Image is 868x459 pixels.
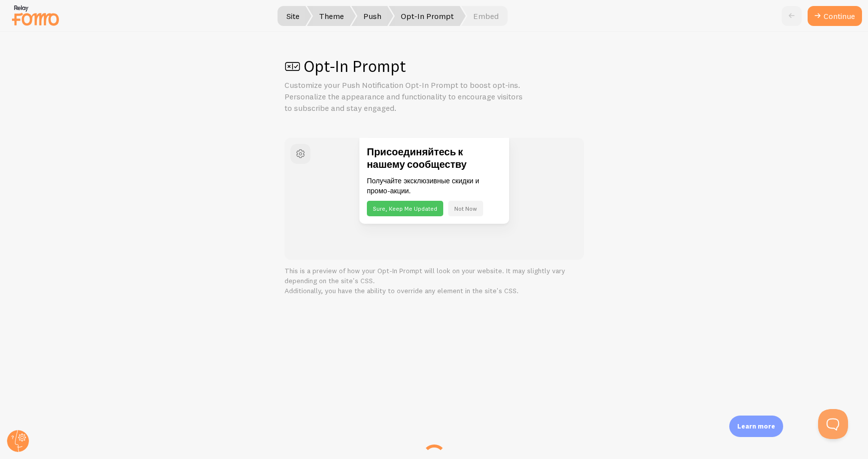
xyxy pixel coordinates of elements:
[367,145,502,171] h3: Присоединяйтесь к нашему сообществу
[737,422,775,431] p: Learn more
[285,266,584,296] p: This is a preview of how your Opt-In Prompt will look on your website. It may slightly vary depen...
[285,56,584,76] h1: Opt-In Prompt
[285,79,524,114] p: Customize your Push Notification Opt-In Prompt to boost opt-ins. Personalize the appearance and f...
[448,201,483,216] button: Not Now
[367,176,502,196] p: Получайте эксклюзивные скидки и промо-акции.
[818,409,848,439] iframe: Help Scout Beacon - Open
[367,201,443,216] button: Sure, Keep Me Updated
[729,416,783,437] div: Learn more
[10,2,60,28] img: fomo-relay-logo-orange.svg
